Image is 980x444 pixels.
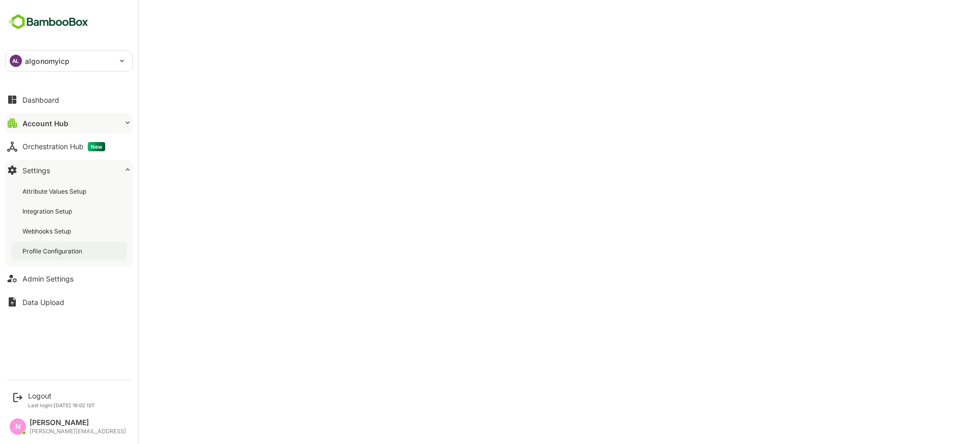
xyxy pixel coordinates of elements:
button: Admin Settings [5,268,133,289]
div: Admin Settings [22,274,73,283]
div: Profile Configuration [22,247,84,255]
div: Dashboard [22,96,59,104]
div: Integration Setup [22,207,74,216]
div: N [10,418,26,435]
button: Orchestration HubNew [5,136,133,157]
div: Account Hub [22,119,68,128]
img: BambooboxFullLogoMark.5f36c76dfaba33ec1ec1367b70bb1252.svg [5,12,91,32]
div: Settings [22,166,50,175]
div: Logout [28,391,95,400]
button: Settings [5,160,133,180]
button: Data Upload [5,292,133,312]
div: Orchestration Hub [22,142,105,151]
div: Webhooks Setup [22,227,73,236]
div: Data Upload [22,298,64,307]
p: algonomyicp [25,56,69,66]
span: New [88,142,105,151]
p: Last login: [DATE] 18:02 IST [28,402,95,408]
div: [PERSON_NAME][EMAIL_ADDRESS] [30,428,126,435]
div: ALalgonomyicp [6,51,132,71]
div: Attribute Values Setup [22,187,88,196]
button: Account Hub [5,113,133,133]
div: [PERSON_NAME] [30,418,126,427]
button: Dashboard [5,89,133,110]
div: AL [10,55,22,67]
